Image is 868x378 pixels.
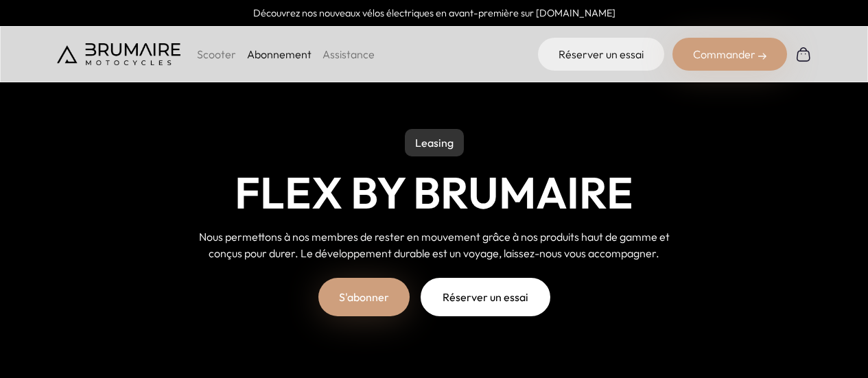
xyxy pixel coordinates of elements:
[421,278,550,316] a: Réserver un essai
[57,43,180,65] img: Brumaire Motocycles
[538,38,664,71] a: Réserver un essai
[199,230,670,260] span: Nous permettons à nos membres de rester en mouvement grâce à nos produits haut de gamme et conçus...
[758,52,766,60] img: right-arrow-2.png
[405,129,464,156] p: Leasing
[795,46,812,62] img: Panier
[247,47,312,61] a: Abonnement
[672,38,787,71] div: Commander
[235,167,633,218] h1: Flex by Brumaire
[322,47,375,61] a: Assistance
[318,278,410,316] a: S'abonner
[197,46,236,62] p: Scooter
